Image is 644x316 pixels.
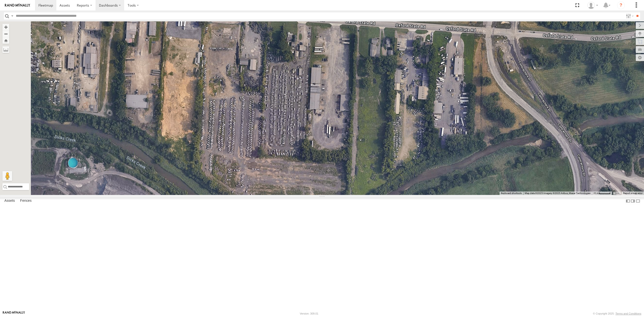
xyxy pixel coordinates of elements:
[10,12,14,19] label: Search Query
[593,312,641,315] div: © Copyright 2025 -
[630,197,635,204] label: Dock Summary Table to the Right
[525,192,591,194] span: Map data ©2025 Imagery ©2025 Airbus, Maxar Technologies
[617,1,625,9] i: ?
[593,192,599,194] span: 20 m
[636,54,644,61] label: Map Settings
[2,30,9,37] button: Zoom out
[2,24,9,30] button: Zoom in
[5,4,30,7] img: rand-logo.svg
[2,198,17,204] label: Assets
[501,192,522,195] button: Keyboard shortcuts
[3,311,25,316] a: Visit our Website
[2,37,9,44] button: Zoom Home
[623,192,643,194] a: Report a map error
[18,198,34,204] label: Fences
[616,312,641,315] a: Terms and Conditions
[624,12,635,19] label: Search Filter Options
[635,197,640,204] label: Hide Summary Table
[300,312,318,315] div: Version: 309.01
[2,171,12,181] button: Drag Pegman onto the map to open Street View
[626,197,630,204] label: Dock Summary Table to the Left
[592,192,612,195] button: Map Scale: 20 m per 43 pixels
[2,46,9,53] label: Measure
[614,192,619,194] a: Terms (opens in new tab)
[586,2,600,9] div: Miky Transport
